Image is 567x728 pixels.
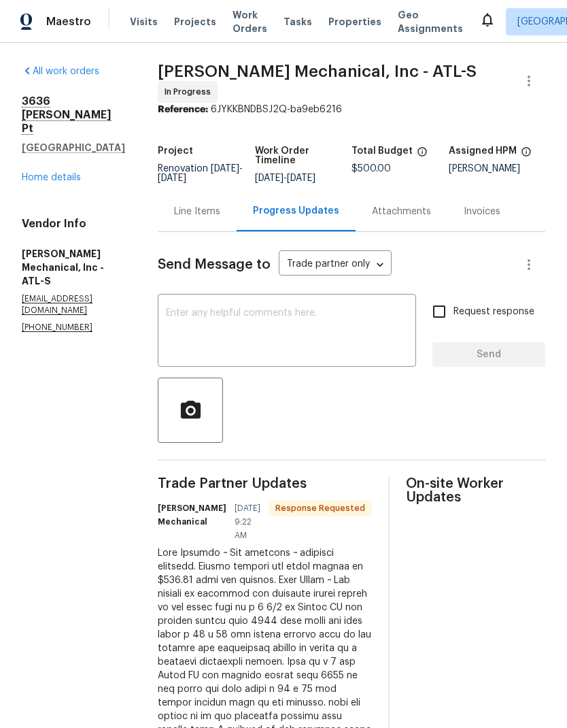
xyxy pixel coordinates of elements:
span: Properties [328,15,381,29]
span: In Progress [165,85,216,99]
div: Trade partner only [279,254,392,276]
h5: [PERSON_NAME] Mechanical, Inc - ATL-S [22,247,125,288]
span: [DATE] [287,173,315,183]
span: Projects [174,15,216,29]
span: Request response [453,305,534,319]
span: On-site Worker Updates [406,477,545,504]
span: Send Message to [158,258,271,271]
h5: Total Budget [351,146,413,156]
div: 6JYKKBNDBSJ2Q-ba9eb6216 [158,103,545,116]
b: Reference: [158,105,208,114]
span: [DATE] [255,173,283,183]
span: - [158,164,243,183]
span: $500.00 [351,164,391,173]
span: Geo Assignments [398,8,463,35]
div: Progress Updates [253,204,339,218]
h5: Assigned HPM [449,146,517,156]
span: [DATE] [211,164,239,173]
div: [PERSON_NAME] [449,164,546,173]
div: Attachments [372,205,431,218]
span: [DATE] 9:22 AM [235,501,260,542]
div: Line Items [174,205,220,218]
span: [DATE] [158,173,186,183]
span: Work Orders [233,8,267,35]
div: Invoices [464,205,500,218]
span: Renovation [158,164,243,183]
span: Visits [130,15,158,29]
span: - [255,173,315,183]
h6: [PERSON_NAME] Mechanical [158,501,226,529]
span: The total cost of line items that have been proposed by Opendoor. This sum includes line items th... [417,146,428,164]
span: [PERSON_NAME] Mechanical, Inc - ATL-S [158,63,477,80]
a: All work orders [22,67,99,76]
span: Tasks [283,17,312,27]
span: The hpm assigned to this work order. [521,146,532,164]
span: Response Requested [270,501,371,515]
h5: Work Order Timeline [255,146,352,165]
a: Home details [22,173,81,182]
h4: Vendor Info [22,217,125,231]
span: Maestro [46,15,91,29]
h5: Project [158,146,193,156]
span: Trade Partner Updates [158,477,372,491]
